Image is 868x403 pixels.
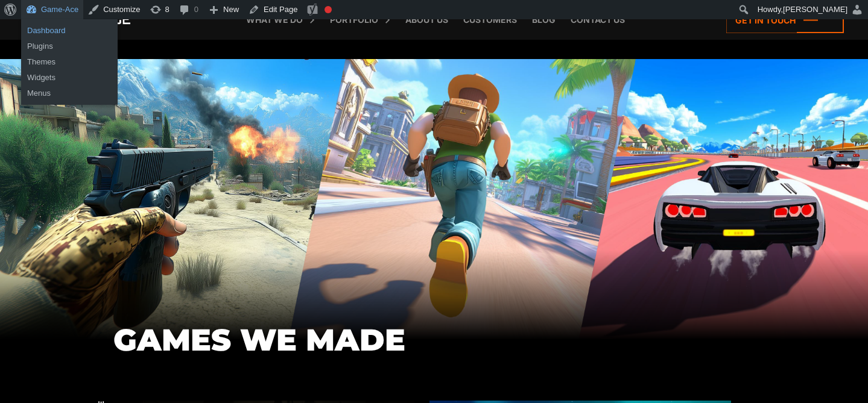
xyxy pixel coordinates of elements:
div: Focus keyphrase not set [325,6,332,13]
h1: GAMES WE MADE [113,323,756,357]
ul: Game-Ace [21,51,118,105]
a: Menus [21,86,118,101]
span: [PERSON_NAME] [783,5,847,14]
a: Plugins [21,39,118,54]
a: Get in touch [726,7,844,33]
a: Dashboard [21,23,118,39]
a: Widgets [21,70,118,86]
ul: Game-Ace [21,19,118,58]
a: Themes [21,54,118,70]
